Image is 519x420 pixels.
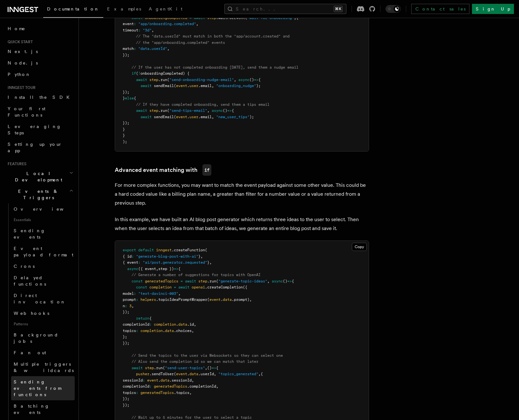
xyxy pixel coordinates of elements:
span: { [134,96,136,100]
span: await [136,78,147,82]
span: sessionId [123,378,143,383]
code: if [202,164,211,176]
span: . [187,372,189,376]
span: : [149,322,152,327]
span: } [123,96,125,100]
span: Setting up your app [8,142,62,153]
span: ( [205,248,207,252]
span: => [212,366,216,370]
a: Sending events from functions [11,376,75,400]
span: .completionId [187,384,216,389]
a: Webhooks [11,308,75,319]
a: Background jobs [11,329,75,347]
span: // Wait up to 5 minutes for the user to select a topic [132,415,252,420]
span: => [254,78,258,82]
span: { [149,316,152,321]
span: sendEmail [154,84,174,88]
span: => [174,267,178,271]
span: : [149,384,152,389]
span: , [132,304,134,308]
span: { [232,108,234,113]
span: { event [123,260,138,265]
span: data [160,378,169,383]
span: generatedTopics [154,384,187,389]
span: .run [158,108,167,113]
span: generatedTopics [140,390,174,395]
span: data [189,372,198,376]
span: "new_user_tips" [216,115,249,119]
span: openai [192,285,205,289]
span: .email [198,84,212,88]
span: step [198,279,207,283]
a: Python [5,69,75,80]
span: AgentKit [149,6,182,11]
span: , [196,22,198,26]
span: // Send the topics to the user via Websockets so they can select one [132,353,283,358]
span: ({ event [138,267,156,271]
span: () [249,78,254,82]
span: ( [136,71,138,76]
span: // Generate a number of suggestions for topics with OpenAI [132,273,261,277]
span: .sendToUser [149,372,174,376]
span: Webhooks [14,311,49,316]
button: Search...⌘K [224,4,346,14]
span: ( [174,115,176,119]
span: step [149,108,158,113]
a: Delayed functions [11,272,75,290]
span: event [176,372,187,376]
span: }; [123,335,127,339]
span: Next.js [8,49,38,54]
span: Multiple triggers & wildcards [14,362,74,373]
span: async [212,108,223,113]
span: data [178,322,187,327]
span: . [221,297,223,302]
span: ); [123,139,127,144]
span: export [123,248,136,252]
span: .choices [174,329,192,333]
span: event [176,115,187,119]
span: }); [123,396,129,401]
span: , [294,16,296,20]
span: completionId [123,322,149,327]
span: .id [187,322,194,327]
span: , [194,322,196,327]
span: ); [249,115,254,119]
span: { id [123,254,132,259]
span: () [283,279,287,283]
span: Local Development [5,170,69,183]
button: Copy [352,243,367,251]
span: } [198,254,201,259]
span: .topics [174,390,189,395]
span: topics [123,329,136,333]
span: // If the user has not completed onboarding [DATE], send them a nudge email [132,65,298,70]
span: Fan out [14,350,46,355]
span: "wait-for-onboarding" [247,16,294,20]
span: , [214,372,216,376]
span: Leveraging Steps [8,124,61,135]
a: Contact sales [411,4,469,14]
span: user [189,84,198,88]
a: Fan out [11,347,75,358]
span: = [189,16,192,20]
span: Essentials [11,215,75,225]
span: "send-tips-email" [169,108,207,113]
span: .email [198,115,212,119]
span: , [178,291,181,296]
span: . [163,329,165,333]
span: } [123,127,125,132]
span: , [156,267,158,271]
a: Overview [11,203,75,215]
a: Sending events [11,225,75,243]
span: Overview [14,207,79,212]
span: . [176,322,178,327]
a: Documentation [43,2,103,18]
span: async [127,267,138,271]
span: ( [174,84,176,88]
span: else [125,96,134,100]
span: step }) [158,267,174,271]
span: ( [167,108,169,113]
span: sendEmail [154,115,174,119]
span: completion [149,285,172,289]
span: step [145,366,154,370]
span: , [216,384,218,389]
